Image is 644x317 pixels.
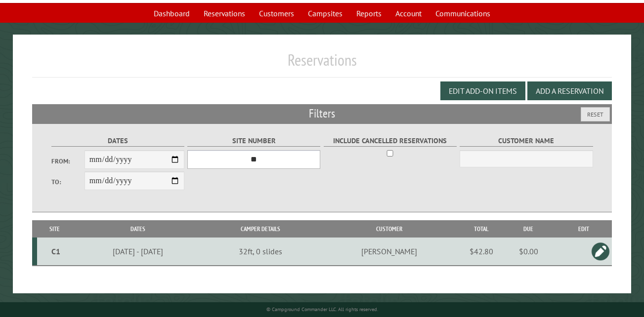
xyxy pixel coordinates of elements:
[460,135,593,147] label: Customer Name
[266,306,378,313] small: © Campground Commander LLC. All rights reserved.
[527,81,612,100] button: Add a Reservation
[302,4,348,23] a: Campsites
[51,135,184,147] label: Dates
[148,4,196,23] a: Dashboard
[32,104,612,123] h2: Filters
[32,50,612,78] h1: Reservations
[253,4,300,23] a: Customers
[556,220,611,238] th: Edit
[462,220,501,238] th: Total
[501,238,556,266] td: $0.00
[198,4,251,23] a: Reservations
[501,220,556,238] th: Due
[350,4,387,23] a: Reports
[462,238,501,266] td: $42.80
[41,246,71,256] div: C1
[74,246,202,256] div: [DATE] - [DATE]
[324,135,457,147] label: Include Cancelled Reservations
[429,4,496,23] a: Communications
[203,238,317,266] td: 32ft, 0 slides
[389,4,428,23] a: Account
[37,220,72,238] th: Site
[317,238,462,266] td: [PERSON_NAME]
[203,220,317,238] th: Camper Details
[51,177,85,187] label: To:
[187,135,320,147] label: Site Number
[581,107,610,121] button: Reset
[440,81,525,100] button: Edit Add-on Items
[317,220,462,238] th: Customer
[51,157,85,166] label: From:
[72,220,203,238] th: Dates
